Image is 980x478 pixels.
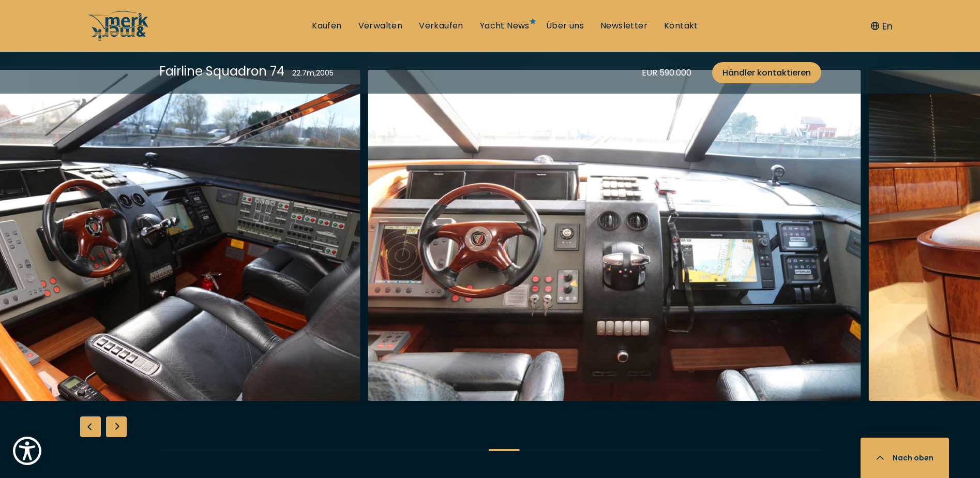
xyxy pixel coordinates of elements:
div: Next slide [106,416,127,437]
div: Fairline Squadron 74 [159,62,284,80]
div: Previous slide [80,416,101,437]
a: Verkaufen [419,20,463,32]
button: Show Accessibility Preferences [10,434,44,468]
div: 22.7 m , 2005 [292,68,334,79]
a: Händler kontaktieren [712,62,821,83]
img: Merk&Merk [368,70,861,401]
a: Yacht News [480,20,530,32]
span: Händler kontaktieren [722,66,811,79]
button: En [871,19,893,33]
a: Kontakt [664,20,698,32]
a: Verwalten [358,20,403,32]
button: Nach oben [861,438,949,478]
div: EUR 590.000 [642,66,691,79]
a: Newsletter [600,20,647,32]
a: Über uns [546,20,584,32]
a: Kaufen [312,20,341,32]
